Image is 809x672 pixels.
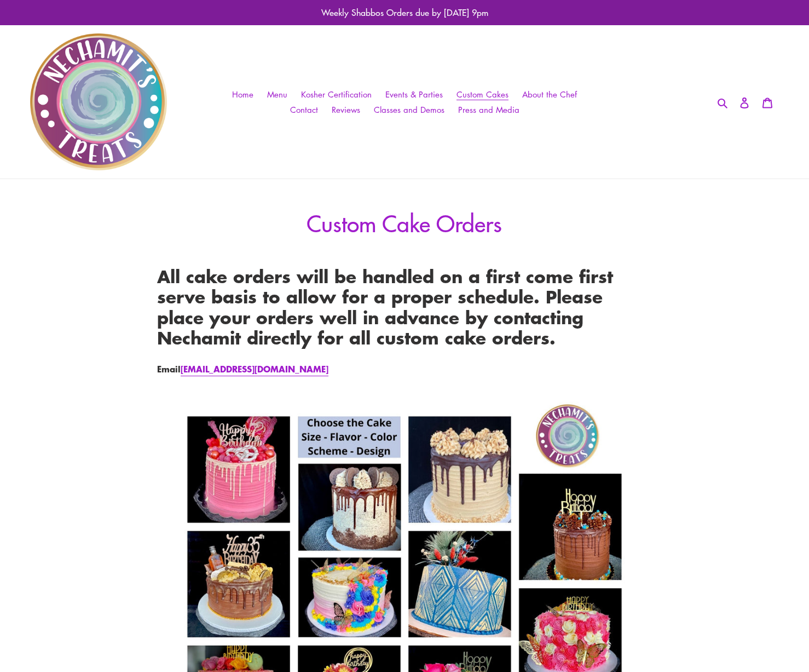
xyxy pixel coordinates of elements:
strong: All cake orders will be handled on a first come first serve basis to allow for a proper schedule.... [157,263,613,351]
span: Press and Media [458,104,519,116]
a: Kosher Certification [296,87,377,102]
span: About the Chef [522,89,577,100]
a: About the Chef [517,87,582,102]
a: Events & Parties [380,87,448,102]
strong: Email [157,362,328,376]
span: Reviews [332,104,360,116]
a: Press and Media [453,102,525,118]
a: Contact [285,102,323,118]
span: Home [232,89,253,100]
span: Events & Parties [385,89,443,100]
a: Home [227,87,259,102]
a: Reviews [326,102,366,118]
a: Menu [262,87,293,102]
span: Contact [290,104,318,116]
span: Custom Cakes [456,89,508,100]
a: [EMAIL_ADDRESS][DOMAIN_NAME] [181,362,328,376]
a: Custom Cakes [451,87,514,102]
span: Kosher Certification [301,89,372,100]
img: Nechamit&#39;s Treats [30,33,167,170]
span: Menu [267,89,287,100]
span: Classes and Demos [374,104,444,116]
h1: Custom Cake Orders [157,209,651,236]
a: Classes and Demos [368,102,450,118]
